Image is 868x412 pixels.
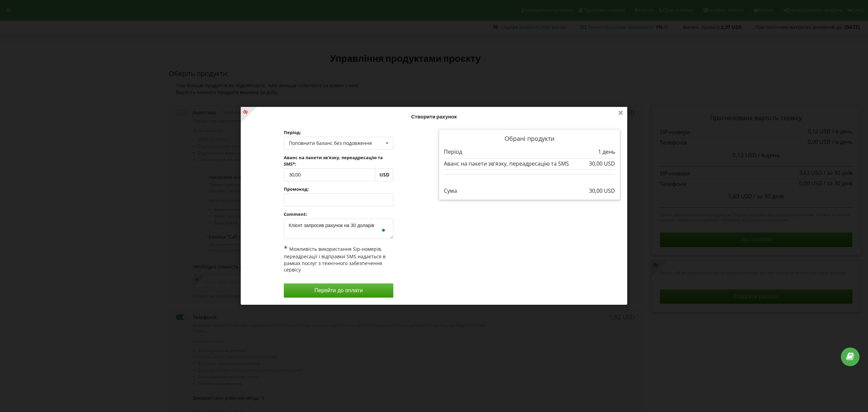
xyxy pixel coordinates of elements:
[284,168,375,181] input: Enter sum
[284,219,394,239] textarea: To enrich screen reader interactions, please activate Accessibility in Grammarly extension settings
[284,244,394,273] div: Можливість використання Sip-номерів, переадресації і відправки SMS надається в рамках послуг з те...
[444,187,457,195] p: Сума
[589,187,615,195] p: 30,00 USD
[284,283,394,298] button: Перейти до оплати
[284,186,394,192] label: Промокод:
[284,130,394,136] label: Період:
[444,148,462,156] p: Період
[444,135,615,144] p: Обрані продукти
[248,113,620,120] h4: Створити рахунок
[589,161,615,167] div: 30,00 USD
[375,168,393,181] div: USD
[284,211,394,217] label: Comment:
[289,141,372,146] div: Поповнити баланс без подовження
[284,155,394,167] label: Аванс на пакети зв'язку, переадресацію та SMS*:
[598,148,615,156] p: 1 день
[444,161,615,167] div: Аванс на пакети зв'язку, переадресацію та SMS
